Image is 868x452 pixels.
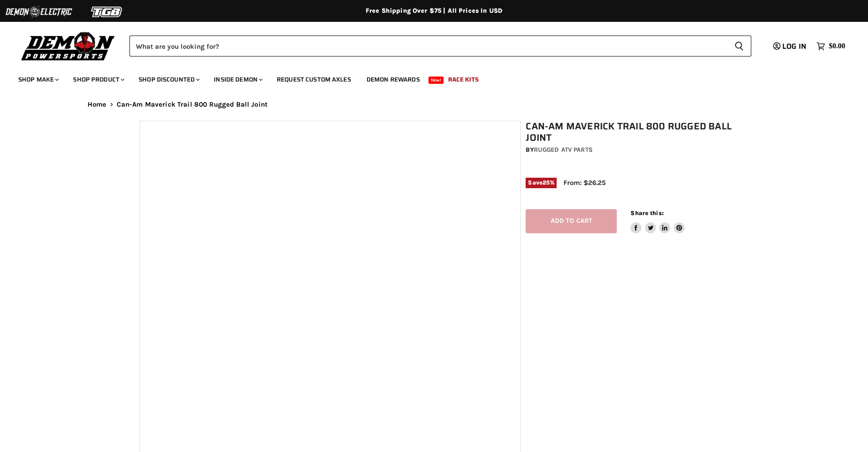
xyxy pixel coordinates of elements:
img: TGB Logo 2 [73,3,141,21]
img: Demon Electric Logo 2 [5,3,73,21]
a: Log in [769,42,812,51]
a: $0.00 [812,40,850,53]
span: 25 [542,179,550,186]
div: by [526,145,734,155]
a: Request Custom Axles [270,70,358,89]
span: From: $26.25 [563,179,606,187]
img: Demon Powersports [18,30,118,62]
div: Free Shipping Over $75 | All Prices In USD [69,7,799,15]
span: Share this: [630,210,663,216]
a: Shop Product [66,70,130,89]
input: Search [129,36,727,56]
span: New! [429,77,444,84]
a: Home [88,101,107,108]
span: Can-Am Maverick Trail 800 Rugged Ball Joint [117,101,268,108]
a: Rugged ATV Parts [534,146,593,154]
a: Inside Demon [207,70,268,89]
span: Save % [526,178,557,188]
ul: Main menu [11,67,843,89]
button: Search [727,36,751,56]
aside: Share this: [630,209,685,233]
a: Demon Rewards [360,70,427,89]
form: Product [129,36,751,56]
a: Shop Make [11,70,64,89]
a: Shop Discounted [132,70,205,89]
a: Race Kits [441,70,486,89]
h1: Can-Am Maverick Trail 800 Rugged Ball Joint [526,121,734,144]
span: $0.00 [829,42,845,51]
nav: Breadcrumbs [69,101,799,108]
span: Log in [782,41,806,52]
